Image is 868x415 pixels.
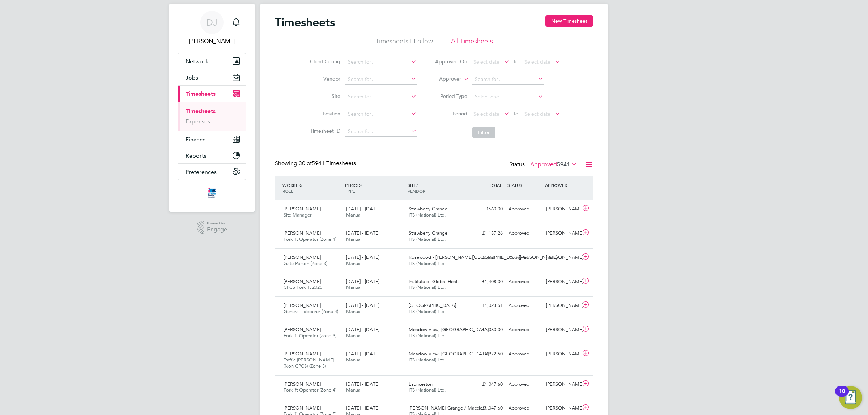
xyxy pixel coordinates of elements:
div: £1,023.51 [468,300,506,312]
span: Manual [346,236,362,242]
h2: Timesheets [275,15,335,30]
label: Site [308,93,340,99]
span: General Labourer (Zone 4) [284,308,338,315]
span: [DATE] - [DATE] [346,405,379,411]
span: DJ [207,18,217,27]
div: WORKER [281,179,343,197]
span: Rosewood - [PERSON_NAME][GEOGRAPHIC_DATA][PERSON_NAME]… [409,254,562,260]
span: 5941 [557,161,570,168]
span: [DATE] - [DATE] [346,230,379,236]
span: Select date [473,59,499,65]
span: To [511,109,520,118]
span: Manual [346,357,362,363]
button: Finance [178,131,246,147]
span: Manual [346,260,362,266]
div: Approved [506,402,543,414]
div: £660.00 [468,203,506,215]
span: [PERSON_NAME] [284,230,321,236]
span: [DATE] - [DATE] [346,351,379,357]
span: TOTAL [489,182,502,188]
div: [PERSON_NAME] [543,324,581,336]
div: [PERSON_NAME] [543,348,581,360]
span: ITS (National) Ltd. [409,236,446,242]
span: [PERSON_NAME] [284,278,321,284]
div: Approved [506,252,543,264]
span: Reports [186,152,207,159]
label: Vendor [308,76,340,82]
span: Timesheets [186,90,216,97]
span: Preferences [186,168,217,175]
span: Institute of Global Healt… [409,278,463,284]
span: Launceston [409,381,433,387]
button: Preferences [178,164,246,180]
a: Powered byEngage [197,221,227,234]
span: [PERSON_NAME] [284,326,321,333]
input: Search for... [345,57,417,67]
span: To [511,57,520,66]
span: / [301,182,302,188]
span: Manual [346,284,362,290]
div: Approved [506,276,543,288]
span: [PERSON_NAME] [284,302,321,308]
div: [PERSON_NAME] [543,252,581,264]
span: ITS (National) Ltd. [409,284,446,290]
span: Gate Person (Zone 3) [284,260,327,266]
a: Timesheets [186,108,216,115]
div: £1,047.60 [468,402,506,414]
label: Approver [429,76,461,83]
div: Approved [506,203,543,215]
span: [PERSON_NAME] [284,351,321,357]
span: [PERSON_NAME] [284,254,321,260]
div: [PERSON_NAME] [543,300,581,312]
button: Reports [178,147,246,163]
label: Approved On [435,58,467,65]
div: Approved [506,324,543,336]
span: Traffic [PERSON_NAME] (Non CPCS) (Zone 3) [284,357,334,369]
span: Don Jeater [178,37,246,46]
span: VENDOR [408,188,425,194]
span: Manual [346,212,362,218]
span: Jobs [186,74,198,81]
span: Meadow View, [GEOGRAPHIC_DATA]… [409,326,493,333]
button: Open Resource Center, 10 new notifications [839,386,862,409]
span: Forklift Operator (Zone 3) [284,333,336,339]
label: Period [435,110,467,117]
div: £1,408.00 [468,276,506,288]
div: APPROVER [543,179,581,192]
input: Search for... [345,127,417,137]
span: [PERSON_NAME] [284,381,321,387]
span: [DATE] - [DATE] [346,206,379,212]
button: Jobs [178,69,246,85]
span: ITS (National) Ltd. [409,387,446,393]
label: Client Config [308,58,340,65]
span: [DATE] - [DATE] [346,381,379,387]
span: Manual [346,333,362,339]
span: TYPE [345,188,355,194]
span: [DATE] - [DATE] [346,254,379,260]
label: Position [308,110,340,117]
div: Approved [506,378,543,390]
label: Period Type [435,93,467,99]
div: [PERSON_NAME] [543,227,581,239]
span: Forklift Operator (Zone 4) [284,387,336,393]
span: Select date [524,111,550,117]
div: £972.50 [468,348,506,360]
button: Timesheets [178,86,246,102]
span: 30 of [299,160,312,167]
div: [PERSON_NAME] [543,276,581,288]
span: Strawberry Grange [409,230,447,236]
span: Site Manager [284,212,311,218]
img: itsconstruction-logo-retina.png [207,187,217,199]
span: ITS (National) Ltd. [409,308,446,315]
span: Finance [186,136,206,143]
span: [GEOGRAPHIC_DATA] [409,302,456,308]
span: ITS (National) Ltd. [409,260,446,266]
div: [PERSON_NAME] [543,203,581,215]
label: Approved [530,161,577,168]
span: Network [186,58,208,65]
span: [DATE] - [DATE] [346,302,379,308]
span: [PERSON_NAME] [284,206,321,212]
span: [DATE] - [DATE] [346,326,379,333]
span: [PERSON_NAME] Grange / Macclesf… [409,405,491,411]
a: Expenses [186,118,210,125]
